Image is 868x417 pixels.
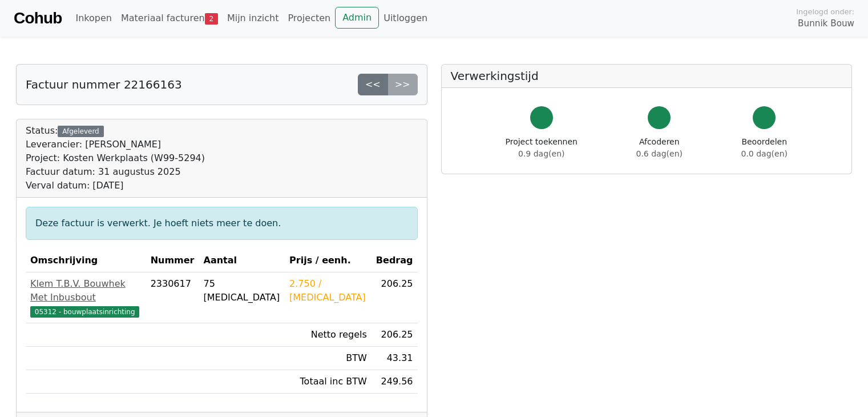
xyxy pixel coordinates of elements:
[58,126,103,137] div: Afgeleverd
[199,249,285,272] th: Aantal
[636,149,683,158] span: 0.6 dag(en)
[26,165,205,179] div: Factuur datum: 31 augustus 2025
[283,7,335,30] a: Projecten
[518,149,564,158] span: 0.9 dag(en)
[205,13,218,25] span: 2
[285,347,372,370] td: BTW
[335,7,379,29] a: Admin
[116,7,223,30] a: Materiaal facturen2
[204,277,281,304] div: 75 [MEDICAL_DATA]
[285,249,372,272] th: Prijs / eenh.
[506,136,578,160] div: Project toekennen
[26,151,205,165] div: Project: Kosten Werkplaats (W99-5294)
[26,207,418,240] div: Deze factuur is verwerkt. Je hoeft niets meer te doen.
[358,74,388,95] a: <<
[796,6,854,17] span: Ingelogd onder:
[798,17,854,30] span: Bunnik Bouw
[289,277,367,304] div: 2.750 / [MEDICAL_DATA]
[372,370,418,394] td: 249.56
[71,7,116,30] a: Inkopen
[146,272,199,323] td: 2330617
[451,69,843,83] h5: Verwerkingstijd
[741,149,788,158] span: 0.0 dag(en)
[636,136,683,160] div: Afcoderen
[372,272,418,323] td: 206.25
[26,78,182,91] h5: Factuur nummer 22166163
[379,7,432,30] a: Uitloggen
[285,323,372,347] td: Netto regels
[741,136,788,160] div: Beoordelen
[30,277,142,318] a: Klem T.B.V. Bouwhek Met Inbusbout05312 - bouwplaatsinrichting
[146,249,199,272] th: Nummer
[26,249,146,272] th: Omschrijving
[26,179,205,193] div: Verval datum: [DATE]
[30,306,139,318] span: 05312 - bouwplaatsinrichting
[285,370,372,394] td: Totaal inc BTW
[26,124,205,193] div: Status:
[372,249,418,272] th: Bedrag
[26,138,205,151] div: Leverancier: [PERSON_NAME]
[14,5,62,32] a: Cohub
[223,7,284,30] a: Mijn inzicht
[372,347,418,370] td: 43.31
[372,323,418,347] td: 206.25
[30,277,142,304] div: Klem T.B.V. Bouwhek Met Inbusbout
